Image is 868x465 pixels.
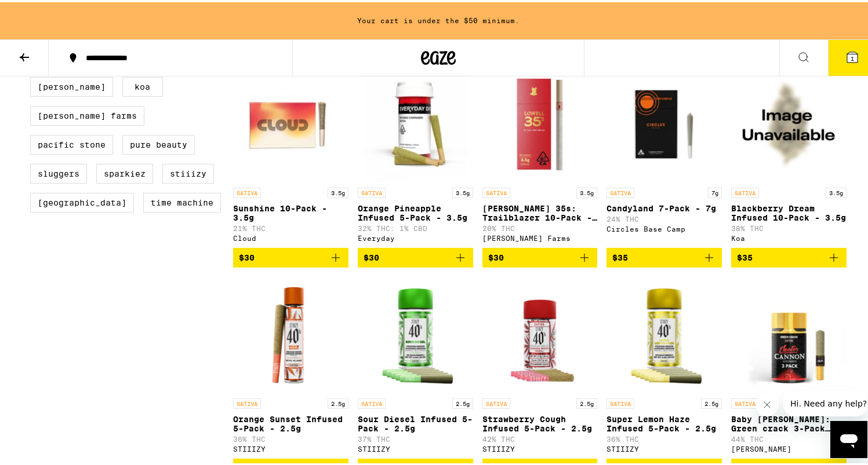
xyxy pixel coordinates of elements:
[783,389,867,414] iframe: Message from company
[452,396,473,407] p: 2.5g
[731,222,847,230] p: 38% THC
[731,64,847,246] a: Open page for Blackberry Dream Infused 10-Pack - 3.5g from Koa
[731,396,759,407] p: SATIVA
[606,64,722,180] img: Circles Base Camp - Candyland 7-Pack - 7g
[482,232,598,240] div: [PERSON_NAME] Farms
[826,185,847,196] p: 3.5g
[606,396,634,407] p: SATIVA
[482,246,598,265] button: Add to bag
[239,251,255,260] span: $30
[452,185,473,196] p: 3.5g
[233,274,348,456] a: Open page for Orange Sunset Infused 5-Pack - 2.5g from STIIIZY
[122,133,195,152] label: Pure Beauty
[830,419,867,456] iframe: Button to launch messaging window
[488,251,504,260] span: $30
[606,64,722,246] a: Open page for Candyland 7-Pack - 7g from Circles Base Camp
[731,202,847,220] p: Blackberry Dream Infused 10-Pack - 3.5g
[731,274,847,390] img: Jeeter - Baby Cannon: Green crack 3-Pack Infused - 1.5g
[737,251,753,260] span: $35
[30,75,113,94] label: [PERSON_NAME]
[482,185,510,196] p: SATIVA
[482,64,598,180] img: Lowell Farms - Lowell 35s: Trailblazer 10-Pack - 3.5g
[30,133,113,152] label: Pacific Stone
[233,274,348,390] img: STIIIZY - Orange Sunset Infused 5-Pack - 2.5g
[606,185,634,196] p: SATIVA
[358,246,473,265] button: Add to bag
[606,274,722,456] a: Open page for Super Lemon Haze Infused 5-Pack - 2.5g from STIIIZY
[364,251,379,260] span: $30
[30,191,134,210] label: [GEOGRAPHIC_DATA]
[358,222,473,230] p: 32% THC: 1% CBD
[576,396,597,407] p: 2.5g
[233,64,348,180] img: Cloud - Sunshine 10-Pack - 3.5g
[96,162,153,181] label: Sparkiez
[606,274,722,390] img: STIIIZY - Super Lemon Haze Infused 5-Pack - 2.5g
[731,232,847,240] div: Koa
[851,53,854,60] span: 1
[731,433,847,441] p: 44% THC
[358,443,473,451] div: STIIIZY
[358,64,473,246] a: Open page for Orange Pineapple Infused 5-Pack - 3.5g from Everyday
[731,185,759,196] p: SATIVA
[606,412,722,431] p: Super Lemon Haze Infused 5-Pack - 2.5g
[731,274,847,456] a: Open page for Baby Cannon: Green crack 3-Pack Infused - 1.5g from Jeeter
[482,202,598,220] p: [PERSON_NAME] 35s: Trailblazer 10-Pack - 3.5g
[30,162,87,181] label: Sluggers
[233,396,261,407] p: SATIVA
[606,443,722,451] div: STIIIZY
[701,396,722,407] p: 2.5g
[482,443,598,451] div: STIIIZY
[358,64,473,180] img: Everyday - Orange Pineapple Infused 5-Pack - 3.5g
[233,185,261,196] p: SATIVA
[143,191,221,210] label: Time Machine
[233,246,348,265] button: Add to bag
[482,274,598,390] img: STIIIZY - Strawberry Cough Infused 5-Pack - 2.5g
[328,396,348,407] p: 2.5g
[358,396,386,407] p: SATIVA
[731,64,847,180] img: Koa - Blackberry Dream Infused 10-Pack - 3.5g
[606,433,722,441] p: 36% THC
[122,75,163,94] label: Koa
[482,433,598,441] p: 42% THC
[612,251,628,260] span: $35
[358,433,473,441] p: 37% THC
[233,202,348,220] p: Sunshine 10-Pack - 3.5g
[708,185,722,196] p: 7g
[233,443,348,451] div: STIIIZY
[233,412,348,431] p: Orange Sunset Infused 5-Pack - 2.5g
[576,185,597,196] p: 3.5g
[482,222,598,230] p: 20% THC
[482,396,510,407] p: SATIVA
[358,274,473,390] img: STIIIZY - Sour Diesel Infused 5-Pack - 2.5g
[606,246,722,265] button: Add to bag
[30,104,144,123] label: [PERSON_NAME] Farms
[606,213,722,221] p: 24% THC
[358,202,473,220] p: Orange Pineapple Infused 5-Pack - 3.5g
[731,412,847,431] p: Baby [PERSON_NAME]: Green crack 3-Pack Infused - 1.5g
[233,222,348,230] p: 21% THC
[606,202,722,211] p: Candyland 7-Pack - 7g
[731,443,847,451] div: [PERSON_NAME]
[358,412,473,431] p: Sour Diesel Infused 5-Pack - 2.5g
[233,433,348,441] p: 36% THC
[756,391,779,414] iframe: Close message
[606,223,722,230] div: Circles Base Camp
[358,232,473,240] div: Everyday
[233,64,348,246] a: Open page for Sunshine 10-Pack - 3.5g from Cloud
[482,274,598,456] a: Open page for Strawberry Cough Infused 5-Pack - 2.5g from STIIIZY
[162,162,214,181] label: STIIIZY
[328,185,348,196] p: 3.5g
[482,64,598,246] a: Open page for Lowell 35s: Trailblazer 10-Pack - 3.5g from Lowell Farms
[358,185,386,196] p: SATIVA
[233,232,348,240] div: Cloud
[358,274,473,456] a: Open page for Sour Diesel Infused 5-Pack - 2.5g from STIIIZY
[731,246,847,265] button: Add to bag
[482,412,598,431] p: Strawberry Cough Infused 5-Pack - 2.5g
